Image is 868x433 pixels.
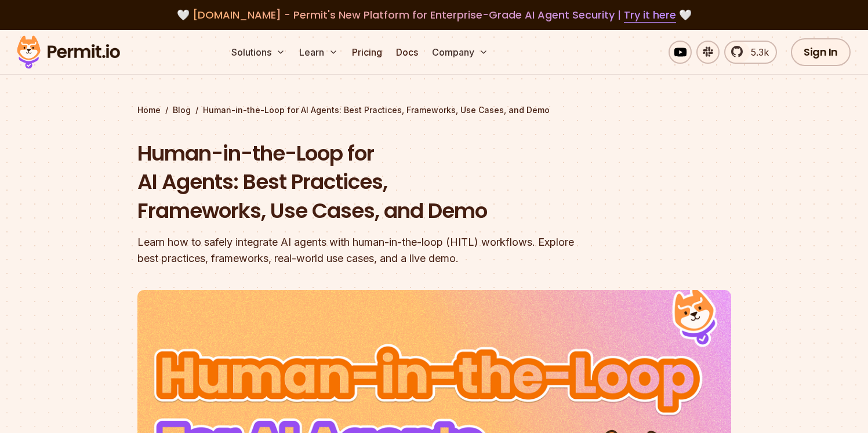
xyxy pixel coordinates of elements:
[193,8,676,22] span: [DOMAIN_NAME] - Permit's New Platform for Enterprise-Grade AI Agent Security |
[227,41,290,64] button: Solutions
[624,8,676,23] a: Try it here
[391,41,423,64] a: Docs
[427,41,493,64] button: Company
[791,38,851,66] a: Sign In
[137,104,161,116] a: Home
[12,32,125,72] img: Permit logo
[137,139,583,225] h1: Human-in-the-Loop for AI Agents: Best Practices, Frameworks, Use Cases, and Demo
[744,45,769,59] span: 5.3k
[137,234,583,267] div: Learn how to safely integrate AI agents with human-in-the-loop (HITL) workflows. Explore best pra...
[137,104,731,116] div: / /
[28,7,840,23] div: 🤍 🤍
[173,104,191,116] a: Blog
[347,41,387,64] a: Pricing
[724,41,777,64] a: 5.3k
[295,41,343,64] button: Learn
